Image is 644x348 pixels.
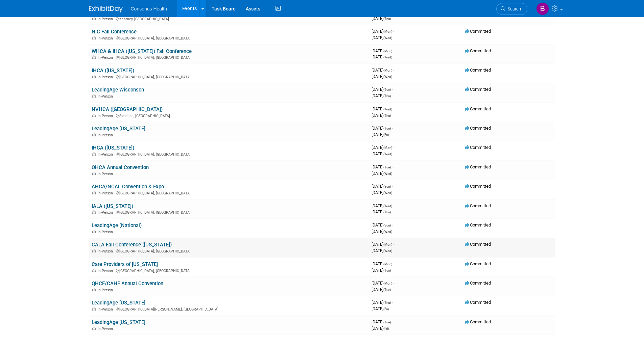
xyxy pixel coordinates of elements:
[465,126,491,131] span: Committed
[372,16,391,21] span: [DATE]
[372,229,392,234] span: [DATE]
[92,248,366,253] div: [GEOGRAPHIC_DATA], [GEOGRAPHIC_DATA]
[505,6,521,11] span: Search
[98,191,115,195] span: In-Person
[98,36,115,41] span: In-Person
[92,184,164,190] a: AHCA/NCAL Convention & Expo
[383,301,391,304] span: (Thu)
[465,106,491,111] span: Committed
[92,261,158,267] a: Care Providers of [US_STATE]
[372,190,392,195] span: [DATE]
[372,306,389,311] span: [DATE]
[92,74,366,79] div: [GEOGRAPHIC_DATA], [GEOGRAPHIC_DATA]
[465,164,491,169] span: Committed
[465,145,491,150] span: Committed
[92,75,96,78] img: In-Person Event
[372,248,392,253] span: [DATE]
[383,107,392,111] span: (Wed)
[536,2,549,15] img: Bridget Crane
[372,106,394,111] span: [DATE]
[92,16,366,21] div: Kearney, [GEOGRAPHIC_DATA]
[98,210,115,215] span: In-Person
[392,126,393,131] span: -
[372,242,394,247] span: [DATE]
[383,320,391,324] span: (Tue)
[92,114,96,117] img: In-Person Event
[372,222,393,227] span: [DATE]
[92,307,96,311] img: In-Person Event
[92,209,366,215] div: [GEOGRAPHIC_DATA], [GEOGRAPHIC_DATA]
[372,113,391,118] span: [DATE]
[372,74,392,79] span: [DATE]
[465,29,491,34] span: Committed
[98,172,115,176] span: In-Person
[392,87,393,92] span: -
[92,172,96,175] img: In-Person Event
[383,127,391,130] span: (Tue)
[383,191,392,195] span: (Wed)
[372,93,391,98] span: [DATE]
[372,164,393,169] span: [DATE]
[372,209,391,214] span: [DATE]
[92,191,96,194] img: In-Person Event
[383,269,391,272] span: (Tue)
[92,152,96,156] img: In-Person Event
[393,242,394,247] span: -
[383,172,392,176] span: (Wed)
[383,249,392,253] span: (Wed)
[372,132,389,137] span: [DATE]
[383,146,392,150] span: (Mon)
[92,113,366,118] div: Stateline, [GEOGRAPHIC_DATA]
[465,68,491,73] span: Committed
[393,29,394,34] span: -
[372,287,391,292] span: [DATE]
[383,17,391,21] span: (Thu)
[372,203,394,208] span: [DATE]
[92,288,96,291] img: In-Person Event
[383,204,392,208] span: (Wed)
[383,49,392,53] span: (Mon)
[372,87,393,92] span: [DATE]
[393,48,394,53] span: -
[92,268,366,273] div: [GEOGRAPHIC_DATA], [GEOGRAPHIC_DATA]
[372,184,393,189] span: [DATE]
[372,68,394,73] span: [DATE]
[383,230,392,234] span: (Wed)
[92,190,366,195] div: [GEOGRAPHIC_DATA], [GEOGRAPHIC_DATA]
[383,243,392,246] span: (Mon)
[383,165,391,169] span: (Tue)
[383,210,391,214] span: (Thu)
[383,307,389,311] span: (Fri)
[92,36,96,39] img: In-Person Event
[92,68,134,74] a: IHCA ([US_STATE])
[92,300,145,306] a: LeadingAge [US_STATE]
[465,203,491,208] span: Committed
[392,319,393,324] span: -
[383,75,392,79] span: (Wed)
[92,327,96,330] img: In-Person Event
[98,75,115,79] span: In-Person
[92,222,142,229] a: LeadingAge (National)
[372,319,393,324] span: [DATE]
[89,6,123,12] img: ExhibitDay
[393,280,394,286] span: -
[392,300,393,305] span: -
[465,300,491,305] span: Committed
[92,269,96,272] img: In-Person Event
[92,55,96,59] img: In-Person Event
[92,126,145,132] a: LeadingAge [US_STATE]
[465,87,491,92] span: Committed
[98,269,115,273] span: In-Person
[92,87,144,93] a: LeadingAge Wisconson
[92,17,96,20] img: In-Person Event
[92,203,133,209] a: IALA ([US_STATE])
[393,68,394,73] span: -
[98,249,115,253] span: In-Person
[372,29,394,34] span: [DATE]
[383,262,392,266] span: (Mon)
[98,288,115,292] span: In-Person
[383,88,391,91] span: (Tue)
[465,184,491,189] span: Committed
[98,152,115,157] span: In-Person
[383,185,391,188] span: (Sun)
